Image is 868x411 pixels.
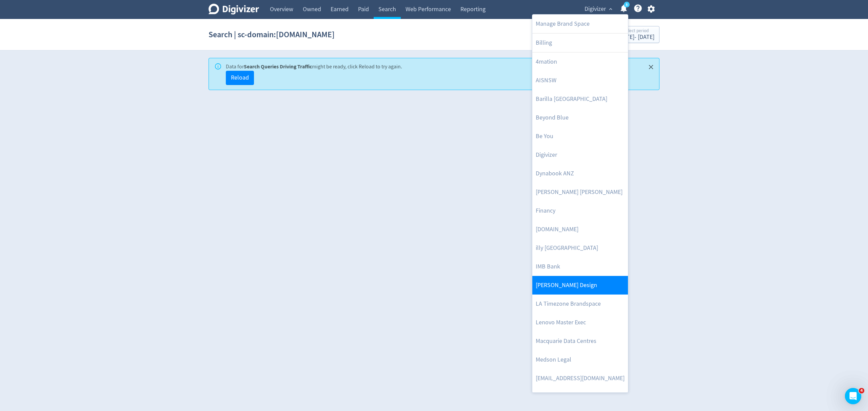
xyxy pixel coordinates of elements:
[532,15,628,33] a: Manage Brand Space
[859,388,864,393] span: 4
[845,388,861,404] iframe: Intercom live chat
[532,52,628,71] a: 4mation
[532,164,628,183] a: Dynabook ANZ
[532,127,628,146] a: Be You
[532,90,628,108] a: Barilla [GEOGRAPHIC_DATA]
[532,34,628,52] a: Billing
[532,183,628,201] a: [PERSON_NAME] [PERSON_NAME]
[532,350,628,369] a: Medson Legal
[532,388,628,406] a: Optus [PERSON_NAME]
[532,313,628,332] a: Lenovo Master Exec
[532,201,628,220] a: Financy
[532,220,628,239] a: [DOMAIN_NAME]
[532,295,628,313] a: LA Timezone Brandspace
[532,146,628,164] a: Digivizer
[532,257,628,276] a: IMB Bank
[532,332,628,350] a: Macquarie Data Centres
[532,369,628,388] a: [EMAIL_ADDRESS][DOMAIN_NAME]
[532,108,628,127] a: Beyond Blue
[532,276,628,295] a: [PERSON_NAME] Design
[532,71,628,90] a: AISNSW
[532,239,628,257] a: illy [GEOGRAPHIC_DATA]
